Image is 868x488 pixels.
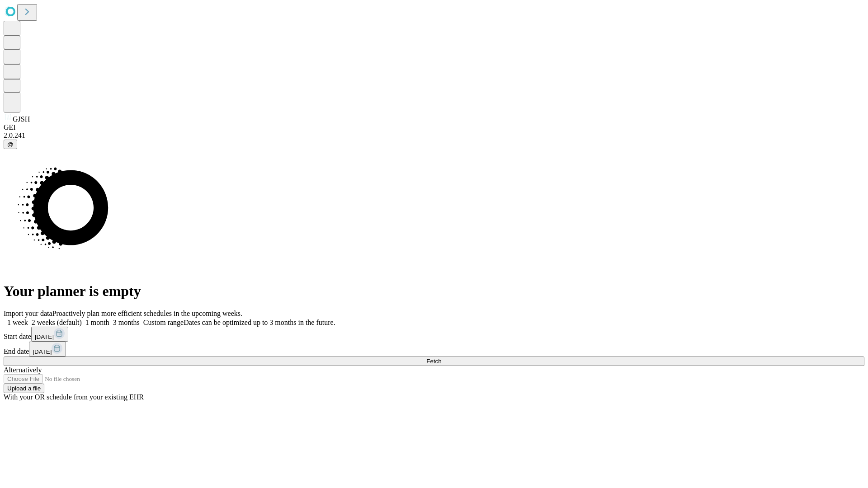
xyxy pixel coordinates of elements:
div: GEI [4,123,864,131]
button: @ [4,140,17,149]
button: [DATE] [31,327,68,342]
span: With your OR schedule from your existing EHR [4,393,144,401]
div: End date [4,342,864,357]
span: @ [7,141,14,148]
span: Custom range [143,319,184,326]
span: 2 weeks (default) [32,319,82,326]
span: Alternatively [4,366,42,374]
span: Fetch [426,358,441,365]
h1: Your planner is empty [4,283,864,300]
span: GJSH [13,115,30,123]
span: [DATE] [33,348,52,355]
span: 3 months [113,319,140,326]
button: Fetch [4,357,864,366]
div: Start date [4,327,864,342]
span: Proactively plan more efficient schedules in the upcoming weeks. [52,310,242,317]
button: Upload a file [4,384,44,393]
span: Import your data [4,310,52,317]
span: [DATE] [35,333,54,340]
button: [DATE] [29,342,66,357]
span: 1 month [85,319,109,326]
div: 2.0.241 [4,131,864,140]
span: 1 week [7,319,28,326]
span: Dates can be optimized up to 3 months in the future. [184,319,335,326]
